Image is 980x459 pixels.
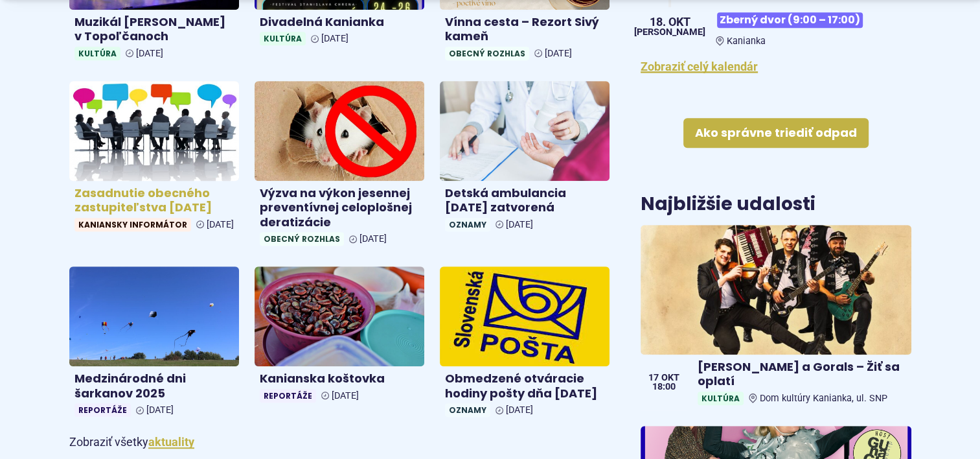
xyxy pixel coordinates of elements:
[440,266,610,422] a: Obmedzené otváracie hodiny pošty dňa [DATE] Oznamy [DATE]
[445,403,490,417] span: Oznamy
[207,219,234,230] span: [DATE]
[641,60,758,73] a: Zobraziť celý kalendár
[74,186,234,215] h4: Zasadnutie obecného zastupiteľstva [DATE]
[634,16,705,28] span: 18. okt
[641,7,911,46] a: Zberný dvor (9:00 – 17:00) Kanianka 18. okt [PERSON_NAME]
[445,371,604,401] h4: Obmedzené otváracie hodiny pošty dňa [DATE]
[506,405,533,416] span: [DATE]
[260,389,316,403] span: Reportáže
[445,15,604,44] h4: Vínna cesta – Rezort Sivý kameň
[760,393,887,404] span: Dom kultúry Kanianka, ul. SNP
[74,218,191,231] span: Kaniansky informátor
[255,81,424,251] a: Výzva na výkon jesennej preventívnej celoplošnej deratizácie Obecný rozhlas [DATE]
[255,266,424,407] a: Kanianska koštovka Reportáže [DATE]
[146,405,174,416] span: [DATE]
[727,36,766,47] span: Kanianka
[260,371,419,386] h4: Kanianska koštovka
[698,360,906,389] h4: [PERSON_NAME] a Gorals – Žiť sa oplatí
[683,118,869,148] a: Ako správne triediť odpad
[445,218,490,231] span: Oznamy
[321,33,348,44] span: [DATE]
[260,32,306,45] span: Kultúra
[69,266,239,422] a: Medzinárodné dni šarkanov 2025 Reportáže [DATE]
[445,47,529,60] span: Obecný rozhlas
[445,186,604,215] h4: Detská ambulancia [DATE] zatvorená
[148,435,194,449] a: Zobraziť všetky aktuality
[717,12,863,27] span: Zberný dvor (9:00 – 17:00)
[260,232,344,246] span: Obecný rozhlas
[260,186,419,230] h4: Výzva na výkon jesennej preventívnej celoplošnej deratizácie
[74,371,234,401] h4: Medzinárodné dni šarkanov 2025
[545,48,572,59] span: [DATE]
[74,15,234,44] h4: Muzikál [PERSON_NAME] v Topoľčanoch
[698,392,744,405] span: Kultúra
[332,390,359,401] span: [DATE]
[69,432,610,453] p: Zobraziť všetky
[661,373,679,383] span: okt
[260,15,419,30] h4: Divadelná Kanianka
[440,81,610,237] a: Detská ambulancia [DATE] zatvorená Oznamy [DATE]
[74,47,120,60] span: Kultúra
[74,403,131,417] span: Reportáže
[359,233,387,244] span: [DATE]
[136,48,163,59] span: [DATE]
[506,219,533,230] span: [DATE]
[641,194,815,215] h3: Najbližšie udalosti
[634,28,705,37] span: [PERSON_NAME]
[641,225,911,410] a: [PERSON_NAME] a Gorals – Žiť sa oplatí KultúraDom kultúry Kanianka, ul. SNP 17 okt 18:00
[648,383,679,392] span: 18:00
[648,373,659,383] span: 17
[69,81,239,237] a: Zasadnutie obecného zastupiteľstva [DATE] Kaniansky informátor [DATE]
